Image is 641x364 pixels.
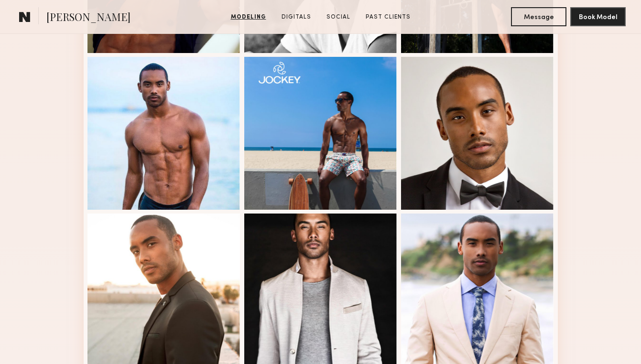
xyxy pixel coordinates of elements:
a: Book Model [570,12,626,21]
button: Book Model [570,7,626,26]
button: Message [511,7,566,26]
span: [PERSON_NAME] [46,10,130,26]
a: Past Clients [362,13,414,21]
a: Modeling [227,13,270,21]
a: Digitals [278,13,315,21]
a: Social [323,13,354,21]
